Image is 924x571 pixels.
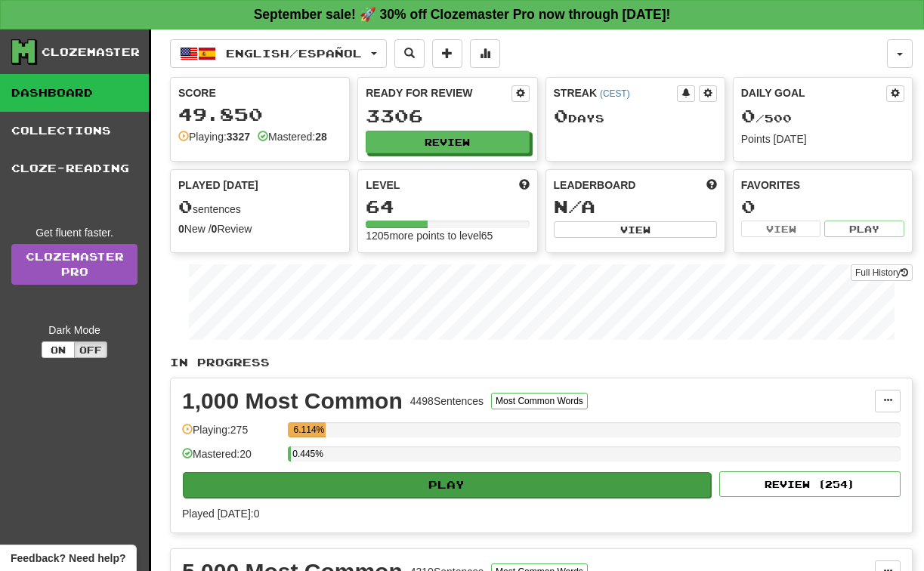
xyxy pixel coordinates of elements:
[600,88,630,99] a: (CEST)
[366,228,529,243] div: 1205 more points to level 65
[170,39,387,68] button: English/Español
[170,355,913,370] p: In Progress
[212,223,218,235] strong: 0
[741,131,904,147] div: Points [DATE]
[741,112,792,125] span: / 500
[182,446,280,471] div: Mastered: 20
[366,197,529,216] div: 64
[554,221,717,238] button: View
[178,196,193,217] span: 0
[519,177,530,193] span: Score more points to level up
[11,225,138,240] div: Get fluent faster.
[554,85,677,100] div: Streak
[719,471,901,497] button: Review (254)
[11,244,138,285] a: ClozemasterPro
[258,129,327,144] div: Mastered:
[178,105,341,124] div: 49.850
[366,85,511,100] div: Ready for Review
[706,177,717,193] span: This week in points, UTC
[470,39,500,68] button: More stats
[554,106,717,126] div: Day s
[410,394,484,409] div: 4498 Sentences
[491,393,588,409] button: Most Common Words
[182,508,259,520] span: Played [DATE]: 0
[227,131,250,143] strong: 3327
[366,106,529,125] div: 3306
[178,85,341,100] div: Score
[432,39,462,68] button: Add sentence to collection
[178,197,341,217] div: sentences
[178,223,184,235] strong: 0
[366,177,400,193] span: Level
[741,197,904,216] div: 0
[741,221,821,237] button: View
[741,177,904,193] div: Favorites
[851,264,913,281] button: Full History
[254,7,671,22] strong: September sale! 🚀 30% off Clozemaster Pro now through [DATE]!
[11,323,138,338] div: Dark Mode
[42,45,140,60] div: Clozemaster
[824,221,904,237] button: Play
[178,221,341,236] div: New / Review
[292,422,325,437] div: 6.114%
[554,196,595,217] span: N/A
[183,472,711,498] button: Play
[554,105,568,126] span: 0
[178,129,250,144] div: Playing:
[178,177,258,193] span: Played [DATE]
[226,47,362,60] span: English / Español
[366,131,529,153] button: Review
[74,341,107,358] button: Off
[394,39,425,68] button: Search sentences
[315,131,327,143] strong: 28
[741,85,886,102] div: Daily Goal
[42,341,75,358] button: On
[741,105,756,126] span: 0
[554,177,636,193] span: Leaderboard
[182,422,280,447] div: Playing: 275
[11,551,125,566] span: Open feedback widget
[182,390,403,412] div: 1,000 Most Common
